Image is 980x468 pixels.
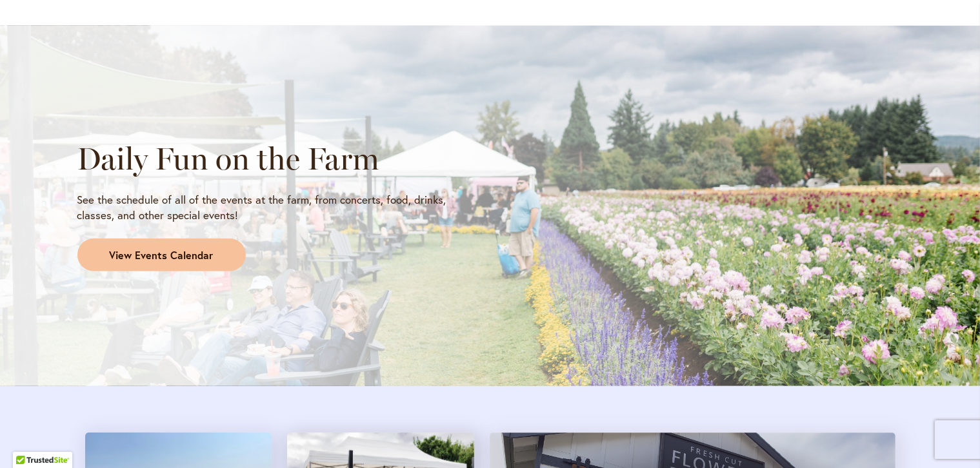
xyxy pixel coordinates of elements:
[77,192,479,223] p: See the schedule of all of the events at the farm, from concerts, food, drinks, classes, and othe...
[77,141,479,177] h2: Daily Fun on the Farm
[110,248,214,263] span: View Events Calendar
[77,239,246,272] a: View Events Calendar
